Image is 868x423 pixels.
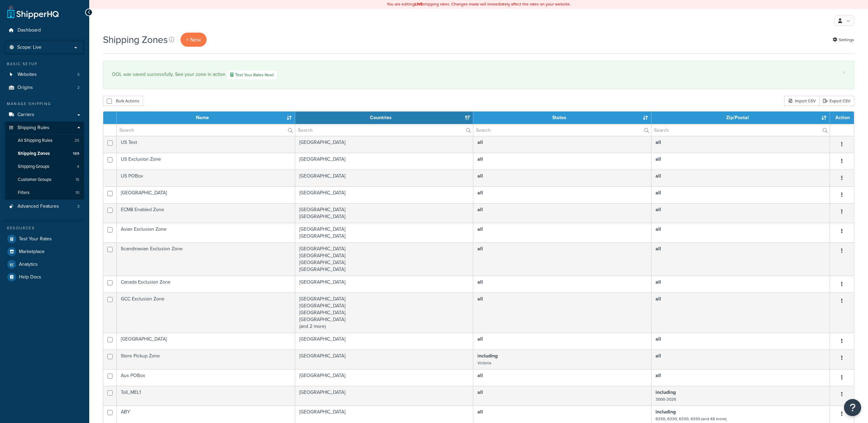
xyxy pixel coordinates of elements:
[5,173,84,186] a: Customer Groups 15
[477,245,483,252] b: all
[77,164,79,170] span: 4
[117,369,295,386] td: Aus POBox
[656,396,676,402] small: 3000-3026
[784,96,819,106] div: Import CSV
[117,136,295,153] td: US Test
[5,160,84,173] li: Shipping Groups
[656,172,661,180] b: all
[295,186,473,203] td: [GEOGRAPHIC_DATA]
[477,206,483,213] b: all
[5,225,84,231] div: Resources
[656,226,661,233] b: all
[656,416,727,422] small: 6330, 6330, 6330, 6330 (and 48 more)
[477,226,483,233] b: all
[830,112,854,124] th: Action
[656,295,661,302] b: all
[73,151,79,157] span: 169
[656,335,661,343] b: all
[18,138,53,144] span: All Shipping Rules
[18,112,34,118] span: Carriers
[295,386,473,405] td: [GEOGRAPHIC_DATA]
[295,293,473,333] td: [GEOGRAPHIC_DATA] [GEOGRAPHIC_DATA] [GEOGRAPHIC_DATA] [GEOGRAPHIC_DATA] (and 2 more)
[5,200,84,213] li: Advanced Features
[295,276,473,293] td: [GEOGRAPHIC_DATA]
[117,153,295,170] td: US Exclusion Zone
[181,33,207,47] a: + New
[5,68,84,81] li: Websites
[477,139,483,146] b: all
[103,33,168,46] h1: Shipping Zones
[117,333,295,350] td: [GEOGRAPHIC_DATA]
[117,293,295,333] td: GCC Exclusion Zone
[117,223,295,242] td: Asian Exclusion Zone
[5,258,84,271] a: Analytics
[295,112,473,124] th: Countries: activate to sort column ascending
[473,112,651,124] th: States: activate to sort column ascending
[477,295,483,302] b: all
[5,24,84,37] a: Dashboard
[18,204,59,209] span: Advanced Features
[656,389,676,396] b: including
[477,335,483,343] b: all
[656,156,661,163] b: all
[5,245,84,258] a: Marketplace
[77,72,80,78] span: 3
[5,81,84,94] a: Origins 2
[74,138,79,144] span: 25
[477,189,483,196] b: all
[117,170,295,186] td: US POBox
[117,350,295,369] td: Store Pickup Zone
[656,189,661,196] b: all
[295,153,473,170] td: [GEOGRAPHIC_DATA]
[5,108,84,121] a: Carriers
[5,160,84,173] a: Shipping Groups 4
[656,245,661,252] b: all
[5,147,84,160] a: Shipping Zones 169
[18,27,41,33] span: Dashboard
[117,186,295,203] td: [GEOGRAPHIC_DATA]
[295,170,473,186] td: [GEOGRAPHIC_DATA]
[477,278,483,286] b: all
[5,61,84,67] div: Basic Setup
[186,36,201,44] span: + New
[844,399,861,416] button: Open Resource Center
[843,70,845,75] a: ×
[117,276,295,293] td: Canada Exclusion Zone
[295,223,473,242] td: [GEOGRAPHIC_DATA] [GEOGRAPHIC_DATA]
[477,389,483,396] b: all
[5,101,84,107] div: Manage Shipping
[295,350,473,369] td: [GEOGRAPHIC_DATA]
[117,112,295,124] th: Name: activate to sort column ascending
[117,203,295,223] td: ECM8 Enabled Zone
[103,96,143,106] button: Bulk Actions
[819,96,854,106] a: Export CSV
[5,122,84,200] li: Shipping Rules
[295,124,473,136] input: Search
[77,85,80,91] span: 2
[651,124,829,136] input: Search
[18,177,51,183] span: Customer Groups
[656,372,661,379] b: all
[117,386,295,405] td: Toll_MEL1
[295,369,473,386] td: [GEOGRAPHIC_DATA]
[5,173,84,186] li: Customer Groups
[117,124,294,136] input: Search
[5,134,84,147] a: All Shipping Rules 25
[477,360,491,366] small: Victoria
[5,68,84,81] a: Websites 3
[477,156,483,163] b: all
[18,151,50,157] span: Shipping Zones
[18,85,33,91] span: Origins
[112,70,845,80] div: OOL was saved successfully. See your zone in action
[295,136,473,153] td: [GEOGRAPHIC_DATA]
[117,242,295,276] td: Scandinavian Exclusion Zone
[18,164,49,170] span: Shipping Groups
[18,125,49,131] span: Shipping Rules
[5,134,84,147] li: All Shipping Rules
[5,271,84,283] a: Help Docs
[5,200,84,213] a: Advanced Features 3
